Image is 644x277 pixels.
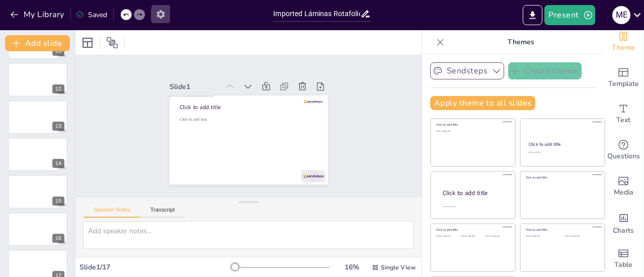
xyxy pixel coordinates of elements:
div: 16 % [340,262,364,272]
button: Export to PowerPoint [523,5,542,25]
span: Text [616,115,630,126]
div: 12 [52,84,64,94]
div: Click to add title [526,175,598,179]
div: Click to add text [528,151,595,154]
div: Click to add title [529,141,596,147]
div: Click to add title [436,123,508,127]
span: Table [614,259,632,270]
div: Click to add title [526,228,598,232]
div: Slide 1 / 17 [79,262,233,272]
button: Create theme [508,62,582,79]
div: 15 [8,175,67,208]
div: 16 [52,234,64,243]
div: 13 [8,101,67,134]
div: Change the overall theme [603,24,643,60]
span: Questions [607,151,640,162]
div: Layout [79,35,96,51]
div: Get real-time input from your audience [603,132,643,168]
div: Click to add text [526,235,557,238]
span: Template [608,78,639,89]
div: Click to add text [565,235,597,238]
div: Add text boxes [603,96,643,132]
div: Click to add body [443,205,506,208]
div: 12 [8,63,67,96]
div: Click to add text [436,130,508,133]
span: Theme [612,42,635,53]
div: Click to add text [486,235,508,238]
div: Click to add text [461,235,484,238]
span: Single View [381,263,416,271]
div: Add a table [603,241,643,277]
button: M E [612,5,630,25]
span: Click to add title [181,96,223,108]
span: Charts [613,225,634,236]
button: My Library [8,7,68,23]
div: Add charts and graphs [603,205,643,241]
div: Click to add title [436,228,508,232]
div: 13 [52,122,64,131]
div: 16 [8,213,67,246]
button: Present [544,5,595,25]
button: Apply theme to all slides [430,96,535,110]
p: Themes [448,30,593,54]
span: Position [106,37,118,49]
button: Sendsteps [430,62,504,79]
span: Media [614,187,633,198]
div: Add ready made slides [603,60,643,96]
div: M E [612,6,630,24]
input: Insert title [273,7,360,21]
div: Click to add title [443,189,507,197]
span: Click to add text [181,110,208,118]
button: Add slide [5,35,70,51]
div: Slide 1 [174,74,224,88]
div: 14 [8,138,67,171]
button: Speaker Notes [84,207,140,218]
div: Click to add text [436,235,459,238]
button: Transcript [140,207,185,218]
div: 11 [52,47,64,56]
div: Saved [76,10,107,20]
div: 14 [52,159,64,168]
div: Add images, graphics, shapes or video [603,168,643,205]
div: 15 [52,197,64,206]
